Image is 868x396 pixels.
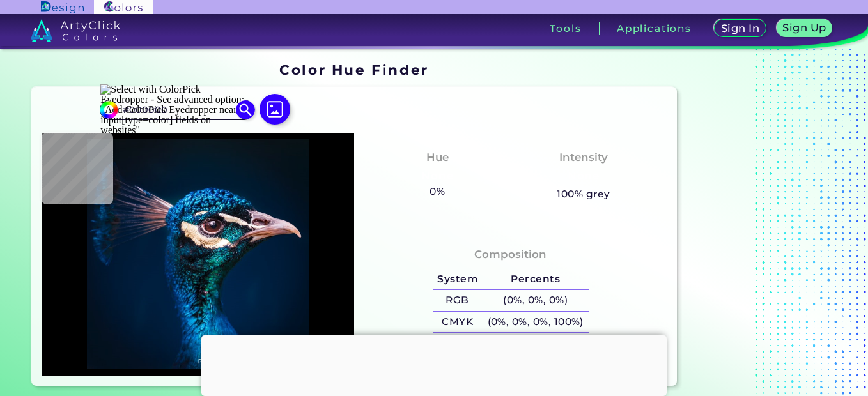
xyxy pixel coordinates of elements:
a: Sign Up [779,20,831,36]
h5: Sign Up [784,23,825,33]
h3: None [562,169,605,184]
img: Select with ColorPick Eyedropper - See advanced option: "Add ColorPick Eyedropper near input[type... [100,84,254,135]
h3: Tools [550,24,581,33]
h5: Percents [483,269,589,290]
iframe: Advertisement [201,335,667,393]
h4: Composition [474,245,546,264]
input: type color.. [118,101,236,118]
img: img_pavlin.jpg [48,139,348,369]
h4: Intensity [559,148,608,167]
h5: Sign In [722,24,758,33]
img: icon search [236,100,255,119]
h5: RGB [433,290,483,311]
h5: 0% [425,183,450,200]
h1: Color Hue Finder [279,60,428,79]
h3: Applications [617,24,692,33]
h5: (0%, 0%, 0%) [483,290,589,311]
h3: None [416,169,459,184]
h4: Hue [426,148,449,167]
img: icon picture [260,94,290,125]
iframe: Advertisement [682,57,842,391]
h5: System [433,269,483,290]
a: Sign In [716,20,764,36]
h5: (0%, 0%, 0%, 100%) [483,312,589,333]
img: ArtyClick Design logo [41,1,84,13]
h5: 100% grey [557,186,610,202]
img: logo_artyclick_colors_white.svg [31,19,121,42]
h5: CMYK [433,312,483,333]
